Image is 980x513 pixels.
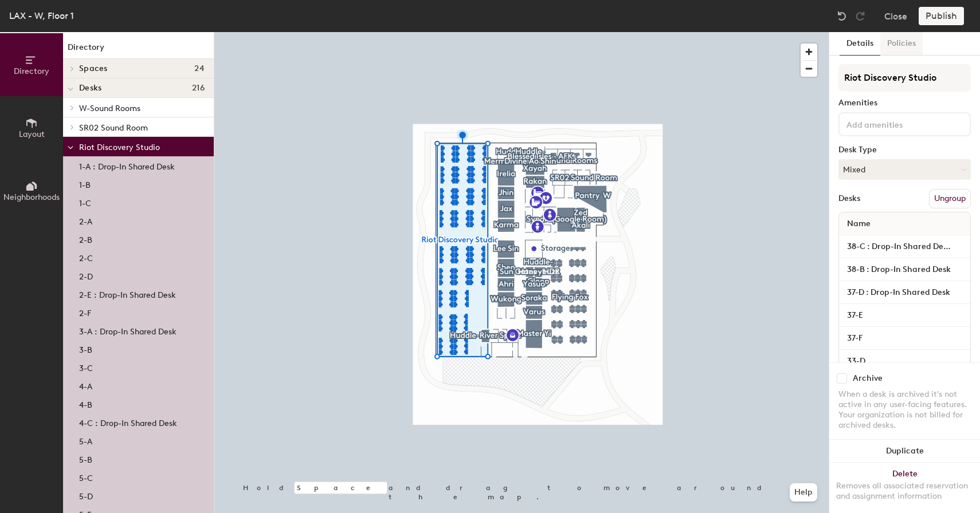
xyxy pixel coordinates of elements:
img: Redo [854,10,866,22]
div: Amenities [838,98,971,108]
button: Mixed [838,159,971,180]
p: 3-A : Drop-In Shared Desk [79,323,177,337]
span: Neighborhoods [3,192,60,202]
input: Unnamed desk [841,330,968,346]
span: W-Sound Rooms [79,104,140,113]
button: Policies [880,32,923,56]
p: 2-E : Drop-In Shared Desk [79,287,176,300]
div: LAX - W, Floor 1 [9,9,74,23]
p: 2-C [79,250,93,263]
p: 1-C [79,195,91,208]
input: Unnamed desk [841,307,968,323]
button: Duplicate [829,440,980,463]
span: 24 [194,64,205,73]
input: Unnamed desk [841,239,968,255]
button: Details [840,32,880,56]
span: Layout [19,129,45,139]
img: Undo [836,10,848,22]
button: Help [790,483,817,502]
p: 4-B [79,397,92,410]
p: 2-F [79,305,91,318]
div: Removes all associated reservation and assignment information [836,481,973,502]
p: 3-B [79,342,92,355]
div: Archive [853,374,883,383]
div: Desks [838,194,860,203]
p: 4-C : Drop-In Shared Desk [79,415,177,428]
h1: Directory [63,41,214,59]
p: 2-A [79,214,92,227]
span: Spaces [79,64,108,73]
p: 5-C [79,470,93,483]
input: Unnamed desk [841,262,968,278]
span: 216 [192,84,205,93]
p: 1-B [79,177,91,190]
button: DeleteRemoves all associated reservation and assignment information [829,463,980,513]
input: Unnamed desk [841,353,968,369]
p: 2-B [79,232,92,245]
input: Add amenities [844,117,947,131]
p: 1-A : Drop-In Shared Desk [79,159,175,172]
p: 2-D [79,269,93,282]
div: When a desk is archived it's not active in any user-facing features. Your organization is not bil... [838,389,971,431]
div: Desk Type [838,145,971,155]
button: Ungroup [929,189,971,208]
button: Close [884,7,907,25]
p: 5-D [79,488,93,502]
p: 3-C [79,360,93,373]
p: 5-A [79,433,92,447]
p: 5-B [79,452,92,465]
span: SR02 Sound Room [79,123,148,133]
span: Desks [79,84,101,93]
span: Name [841,214,876,234]
span: Riot Discovery Studio [79,143,160,152]
p: 4-A [79,378,92,392]
span: Directory [14,66,49,76]
input: Unnamed desk [841,285,968,301]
